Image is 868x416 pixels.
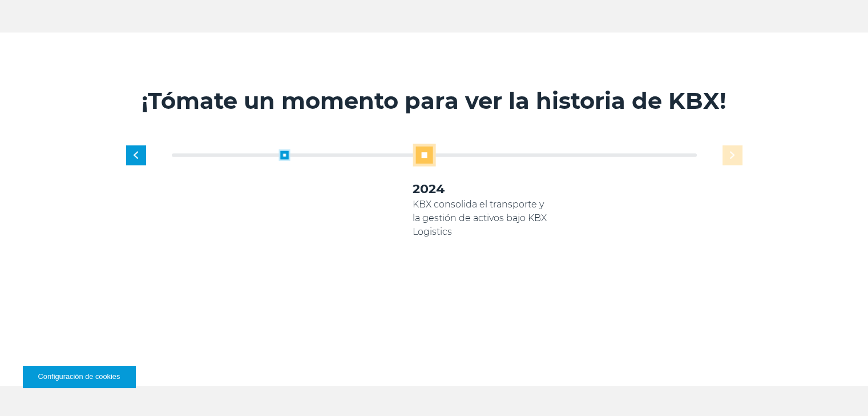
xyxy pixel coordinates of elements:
font: 2024 [413,181,445,197]
img: diapositiva anterior [134,152,138,159]
div: Diapositiva anterior [126,145,146,165]
font: Configuración de cookies [38,372,120,381]
font: KBX consolida el transporte y la gestión de activos bajo KBX Logistics [413,199,547,237]
font: ¡Tómate un momento para ver la historia de KBX! [142,87,726,115]
button: Configuración de cookies [23,366,135,388]
iframe: Widget de chat [811,361,868,416]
